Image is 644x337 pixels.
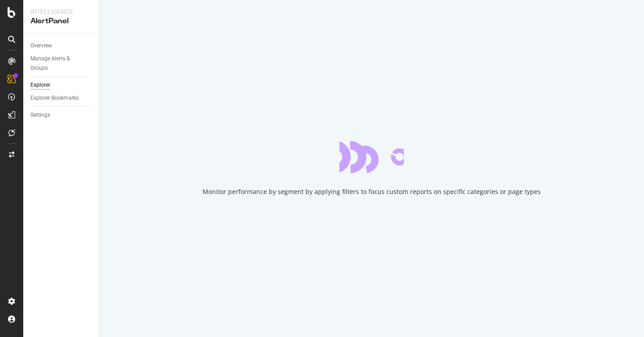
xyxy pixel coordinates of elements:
[30,93,93,103] a: Explorer Bookmarks
[30,7,92,16] div: Intelligence
[30,41,52,51] div: Overview
[30,80,93,90] a: Explorer
[30,80,50,90] div: Explorer
[30,54,93,73] a: Manage Alerts & Groups
[30,110,93,120] a: Settings
[30,110,50,120] div: Settings
[203,187,541,196] div: Monitor performance by segment by applying filters to focus custom reports on specific categories...
[30,41,93,51] a: Overview
[30,93,79,103] div: Explorer Bookmarks
[30,54,84,73] div: Manage Alerts & Groups
[30,16,92,26] div: AlertPanel
[339,141,404,173] div: animation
